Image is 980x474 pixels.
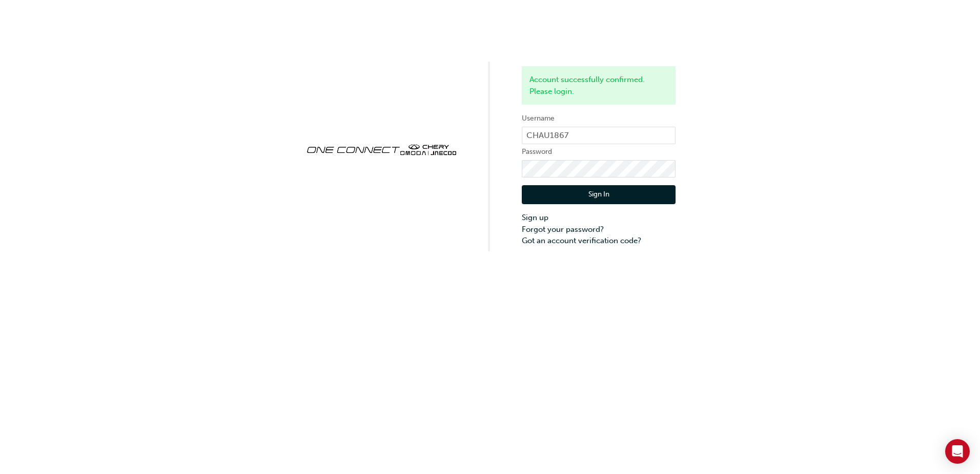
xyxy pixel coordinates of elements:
a: Sign up [522,212,676,224]
img: oneconnect [304,135,458,162]
div: Open Intercom Messenger [945,439,970,464]
input: Username [522,127,676,144]
div: Account successfully confirmed. Please login. [522,66,676,105]
label: Password [522,146,676,158]
button: Sign In [522,185,676,205]
a: Forgot your password? [522,224,676,235]
a: Got an account verification code? [522,235,676,247]
label: Username [522,112,676,125]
